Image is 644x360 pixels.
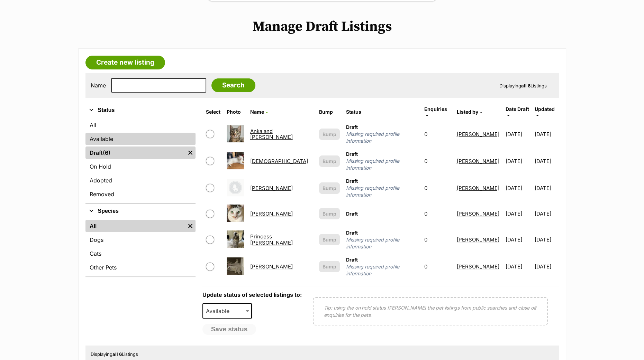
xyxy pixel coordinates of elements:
td: [DATE] [503,121,534,147]
span: Missing required profile information [346,158,418,171]
td: [DATE] [535,121,558,147]
span: Displaying Listings [91,351,138,357]
td: 0 [421,227,453,253]
span: Draft [346,151,358,157]
a: [DEMOGRAPHIC_DATA] [250,158,308,164]
a: [PERSON_NAME] [250,185,293,191]
button: Species [85,207,196,216]
span: Draft [346,178,358,184]
button: Bump [319,208,340,219]
button: Bump [319,234,340,245]
a: Remove filter [185,146,196,159]
span: Bump [323,131,336,138]
span: Draft [346,257,358,263]
img: Rupert [227,257,244,275]
th: Select [203,104,223,120]
a: All [85,119,196,131]
img: Jon [227,179,244,196]
td: [DATE] [535,202,558,226]
strong: all 6 [521,83,530,88]
td: [DATE] [535,254,558,280]
span: Name [250,109,264,115]
a: [PERSON_NAME] [250,263,293,270]
span: (6) [103,149,110,157]
span: Bump [323,184,336,192]
strong: all 6 [112,351,122,357]
td: [DATE] [503,148,534,174]
label: Name [91,82,106,88]
button: Bump [319,261,340,272]
a: Create new listing [85,56,165,69]
a: Listed by [457,109,482,115]
td: 0 [421,175,453,201]
td: [DATE] [503,202,534,226]
th: Bump [316,104,343,120]
span: Bump [323,210,336,217]
label: Update status of selected listings to: [202,291,302,298]
span: Missing required profile information [346,236,418,250]
td: [DATE] [535,148,558,174]
a: [PERSON_NAME] [457,131,499,138]
td: [DATE] [503,227,534,253]
span: Draft [346,230,358,236]
button: Bump [319,155,340,167]
a: Cats [85,247,196,260]
td: [DATE] [503,175,534,201]
a: [PERSON_NAME] [250,210,293,217]
th: Photo [224,104,247,120]
span: Listed by [457,109,478,115]
td: 0 [421,254,453,280]
button: Status [85,106,196,115]
a: Dogs [85,234,196,246]
span: translation missing: en.admin.listings.index.attributes.enquiries [424,106,447,112]
div: Species [85,218,196,276]
a: [PERSON_NAME] [457,185,499,191]
td: [DATE] [503,254,534,280]
a: Date Draft [506,106,529,117]
a: Removed [85,188,196,200]
span: Available [203,306,236,316]
a: [PERSON_NAME] [457,210,499,217]
span: Draft [346,211,358,217]
span: Missing required profile information [346,263,418,277]
span: translation missing: en.admin.listings.index.attributes.date_draft [506,106,529,112]
a: Anka and [PERSON_NAME] [250,128,293,140]
a: [PERSON_NAME] [457,263,499,270]
td: 0 [421,121,453,147]
button: Bump [319,182,340,194]
span: Missing required profile information [346,184,418,198]
input: Search [211,78,255,92]
a: [PERSON_NAME] [457,158,499,164]
a: Princess [PERSON_NAME] [250,233,293,246]
button: Save status [202,324,256,335]
p: Tip: using the on hold status [PERSON_NAME] the pet listings from public searches and close off e... [324,304,537,319]
a: Other Pets [85,261,196,274]
th: Status [343,104,421,120]
a: Remove filter [185,220,196,232]
td: 0 [421,202,453,226]
span: Displaying Listings [499,83,547,88]
span: Missing required profile information [346,131,418,144]
span: Bump [323,263,336,270]
a: All [85,220,185,232]
td: [DATE] [535,175,558,201]
span: Draft [346,124,358,130]
a: On Hold [85,160,196,173]
a: [PERSON_NAME] [457,236,499,243]
span: Available [202,303,252,319]
span: Bump [323,158,336,165]
a: Updated [535,106,555,117]
a: Available [85,133,196,145]
a: Enquiries [424,106,447,117]
span: Bump [323,236,336,243]
a: Adopted [85,174,196,187]
td: 0 [421,148,453,174]
button: Bump [319,129,340,140]
a: Draft [85,146,185,159]
a: Name [250,109,268,115]
span: Updated [535,106,555,112]
div: Status [85,117,196,203]
td: [DATE] [535,227,558,253]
